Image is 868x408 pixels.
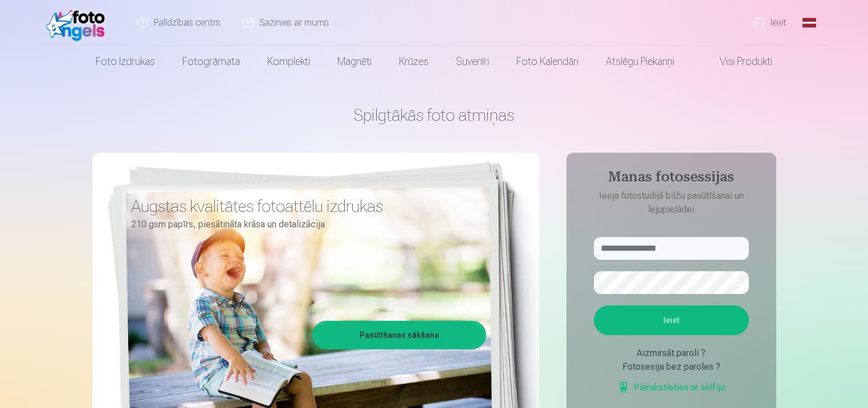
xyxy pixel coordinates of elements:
a: Suvenīri [442,46,503,77]
div: Aizmirsāt paroli ? [594,346,749,360]
button: Ieiet [594,305,749,335]
a: Foto izdrukas [82,46,169,77]
p: 210 gsm papīrs, piesātināta krāsa un detalizācija [131,217,478,232]
a: Atslēgu piekariņi [592,46,688,77]
p: Ieeja fotostudijā bilžu pasūtīšanai un lejupielādei [582,189,760,217]
a: Fotogrāmata [169,46,254,77]
a: Pierakstieties ar selfiju [618,381,725,394]
img: /fa1 [46,5,111,41]
a: Foto kalendāri [503,46,592,77]
a: Visi produkti [688,46,786,77]
h3: Augstas kvalitātes fotoattēlu izdrukas [131,196,478,217]
a: Pasūtīšanas sākšana [314,323,484,348]
a: Komplekti [254,46,324,77]
a: Krūzes [385,46,442,77]
h1: Spilgtākās foto atmiņas [92,105,776,125]
a: Magnēti [324,46,385,77]
h4: Manas fotosessijas [582,169,760,189]
div: Fotosesija bez paroles ? [594,360,749,374]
